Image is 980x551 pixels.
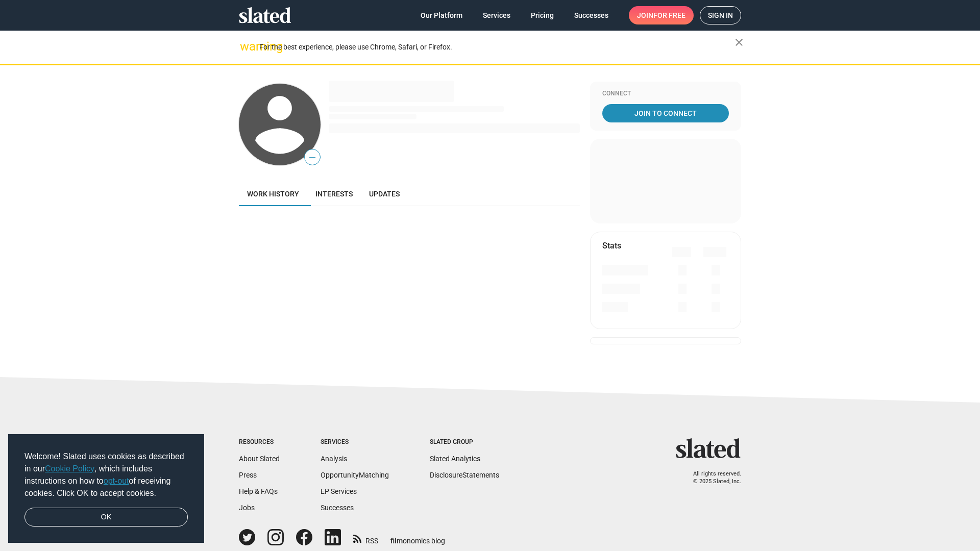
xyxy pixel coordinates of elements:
[321,471,389,479] a: OpportunityMatching
[353,530,378,546] a: RSS
[390,528,445,546] a: filmonomics blog
[523,6,562,24] a: Pricing
[24,450,188,499] span: Welcome! Slated uses cookies as described in our , which includes instructions on how to of recei...
[637,6,685,24] span: Join
[682,470,741,485] p: All rights reserved. © 2025 Slated, Inc.
[45,464,94,473] a: Cookie Policy
[483,6,510,24] span: Services
[566,6,617,24] a: Successes
[239,182,307,206] a: Work history
[602,90,729,98] div: Connect
[430,455,480,463] a: Slated Analytics
[412,6,471,24] a: Our Platform
[475,6,519,24] a: Services
[307,182,361,206] a: Interests
[104,477,129,485] a: opt-out
[629,6,694,24] a: Joinfor free
[602,104,729,122] a: Join To Connect
[602,240,621,251] mat-card-title: Stats
[700,6,741,24] a: Sign in
[430,471,499,479] a: DisclosureStatements
[708,7,733,24] span: Sign in
[733,36,745,48] mat-icon: close
[321,504,354,512] a: Successes
[305,151,320,164] span: —
[239,438,280,446] div: Resources
[430,438,499,446] div: Slated Group
[24,508,188,527] a: dismiss cookie message
[321,438,389,446] div: Services
[247,190,299,198] span: Work history
[361,182,408,206] a: Updates
[259,40,735,54] div: For the best experience, please use Chrome, Safari, or Firefox.
[604,104,727,122] span: Join To Connect
[531,6,554,24] span: Pricing
[239,487,278,495] a: Help & FAQs
[239,471,257,479] a: Press
[8,434,204,543] div: cookieconsent
[390,537,403,545] span: film
[315,190,353,198] span: Interests
[321,487,357,495] a: EP Services
[239,455,280,463] a: About Slated
[369,190,400,198] span: Updates
[653,6,685,24] span: for free
[321,455,347,463] a: Analysis
[240,40,252,53] mat-icon: warning
[239,504,255,512] a: Jobs
[421,6,462,24] span: Our Platform
[574,6,608,24] span: Successes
